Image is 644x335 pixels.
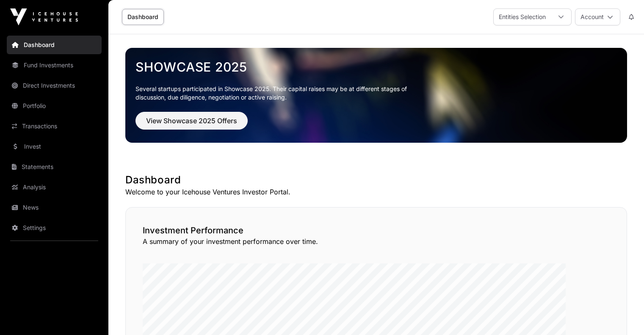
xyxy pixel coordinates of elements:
iframe: Chat Widget [602,294,644,335]
a: Dashboard [7,36,102,54]
button: View Showcase 2025 Offers [135,112,248,130]
h2: Investment Performance [143,224,610,236]
a: Direct Investments [7,76,102,95]
p: A summary of your investment performance over time. [143,236,610,246]
a: Dashboard [122,9,164,25]
a: View Showcase 2025 Offers [135,120,248,129]
a: Transactions [7,117,102,136]
a: Settings [7,219,102,237]
a: Invest [7,137,102,156]
a: News [7,198,102,217]
p: Several startups participated in Showcase 2025. Their capital raises may be at different stages o... [135,85,420,102]
img: Showcase 2025 [125,48,627,143]
h1: Dashboard [125,173,627,187]
a: Fund Investments [7,56,102,75]
button: Account [575,8,620,25]
span: View Showcase 2025 Offers [146,116,237,126]
a: Portfolio [7,97,102,115]
a: Analysis [7,178,102,197]
div: Entities Selection [494,9,551,25]
a: Showcase 2025 [135,59,617,75]
img: Icehouse Ventures Logo [10,8,78,25]
a: Statements [7,158,102,176]
p: Welcome to your Icehouse Ventures Investor Portal. [125,187,627,197]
